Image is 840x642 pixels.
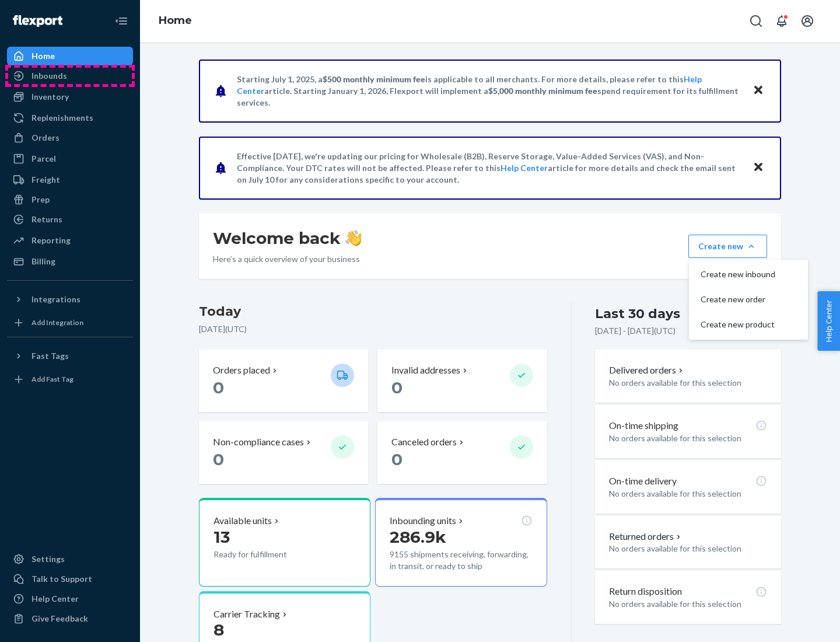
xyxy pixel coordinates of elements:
[377,350,547,412] button: Invalid addresses 0
[691,287,806,312] button: Create new order
[32,573,92,585] div: Talk to Support
[32,91,69,103] div: Inventory
[609,530,683,543] button: Returned orders
[501,163,548,173] a: Help Center
[7,170,133,189] a: Freight
[199,323,547,335] p: [DATE] ( UTC )
[691,262,806,287] button: Create new inbound
[213,608,280,621] p: Carrier Tracking
[7,210,133,229] a: Returns
[609,364,685,377] button: Delivered orders
[7,252,133,271] a: Billing
[110,9,133,33] button: Close Navigation
[609,474,677,488] p: On-time delivery
[817,291,840,351] button: Help Center
[213,435,304,449] p: Non-compliance cases
[13,15,62,27] img: Flexport logo
[199,302,547,321] h3: Today
[609,432,767,444] p: No orders available for this selection
[345,230,362,246] img: hand-wave emoji
[32,112,93,124] div: Replenishments
[7,88,133,106] a: Inventory
[213,620,224,640] span: 8
[32,374,73,384] div: Add Fast Tag
[688,235,767,258] button: Create newCreate new inboundCreate new orderCreate new product
[32,214,62,225] div: Returns
[7,609,133,628] button: Give Feedback
[199,350,368,412] button: Orders placed 0
[390,527,446,547] span: 286.9k
[32,294,80,305] div: Integrations
[609,488,767,500] p: No orders available for this selection
[323,74,425,84] span: $500 monthly minimum fee
[7,128,133,147] a: Orders
[32,317,83,327] div: Add Integration
[213,527,230,547] span: 13
[770,9,793,33] button: Open notifications
[213,549,321,560] p: Ready for fulfillment
[7,67,133,85] a: Inbounds
[595,305,680,323] div: Last 30 days
[32,593,79,605] div: Help Center
[375,498,547,587] button: Inbounding units286.9k9155 shipments receiving, forwarding, in transit, or ready to ship
[390,549,532,572] p: 9155 shipments receiving, forwarding, in transit, or ready to ship
[213,228,362,249] h1: Welcome back
[7,550,133,568] a: Settings
[391,364,460,377] p: Invalid addresses
[237,151,741,186] p: Effective [DATE], we're updating our pricing for Wholesale (B2B), Reserve Storage, Value-Added Se...
[701,270,775,278] span: Create new inbound
[609,419,678,432] p: On-time shipping
[32,194,50,205] div: Prep
[213,364,270,377] p: Orders placed
[377,421,547,484] button: Canceled orders 0
[32,613,88,624] div: Give Feedback
[595,325,675,337] p: [DATE] - [DATE] ( UTC )
[391,378,402,397] span: 0
[32,256,55,267] div: Billing
[32,174,60,186] div: Freight
[751,159,766,176] button: Close
[213,253,362,265] p: Here’s a quick overview of your business
[7,149,133,168] a: Parcel
[159,14,192,27] a: Home
[7,231,133,250] a: Reporting
[7,190,133,209] a: Prep
[32,235,71,246] div: Reporting
[32,350,69,362] div: Fast Tags
[796,9,819,33] button: Open account menu
[390,514,456,528] p: Inbounding units
[609,598,767,610] p: No orders available for this selection
[199,421,368,484] button: Non-compliance cases 0
[751,82,766,99] button: Close
[609,585,682,598] p: Return disposition
[237,74,741,109] p: Starting July 1, 2025, a is applicable to all merchants. For more details, please refer to this a...
[213,449,224,469] span: 0
[199,498,370,587] button: Available units13Ready for fulfillment
[7,589,133,608] a: Help Center
[32,50,55,62] div: Home
[391,435,457,449] p: Canceled orders
[701,295,775,303] span: Create new order
[691,312,806,337] button: Create new product
[7,313,133,332] a: Add Integration
[149,4,201,38] ol: breadcrumbs
[7,570,133,588] a: Talk to Support
[701,320,775,329] span: Create new product
[32,132,60,144] div: Orders
[7,290,133,309] button: Integrations
[609,543,767,554] p: No orders available for this selection
[32,553,65,565] div: Settings
[7,109,133,127] a: Replenishments
[7,370,133,389] a: Add Fast Tag
[213,514,272,528] p: Available units
[488,86,597,96] span: $5,000 monthly minimum fee
[32,70,67,82] div: Inbounds
[7,47,133,65] a: Home
[7,347,133,365] button: Fast Tags
[32,153,56,165] div: Parcel
[391,449,402,469] span: 0
[213,378,224,397] span: 0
